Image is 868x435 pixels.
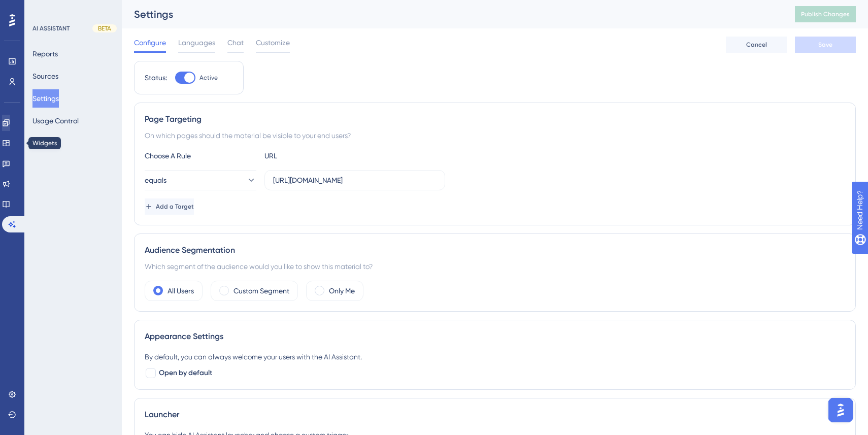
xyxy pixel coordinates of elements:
span: Need Help? [24,3,63,15]
button: Settings [32,89,59,108]
div: Choose A Rule [145,150,256,162]
iframe: UserGuiding AI Assistant Launcher [825,395,856,425]
input: yourwebsite.com/path [273,175,437,186]
div: Status: [145,72,167,84]
span: Customize [256,37,290,49]
span: Open by default [159,367,212,379]
span: equals [145,174,166,186]
div: Which segment of the audience would you like to show this material to? [145,260,845,273]
label: Custom Segment [233,285,289,297]
label: Only Me [329,285,355,297]
button: Cancel [726,37,787,53]
div: Launcher [145,409,845,421]
span: Chat [227,37,244,49]
button: Add a Target [145,198,194,215]
div: AI ASSISTANT [32,24,70,32]
div: By default, you can always welcome your users with the AI Assistant. [145,351,845,363]
button: Save [795,37,856,53]
span: Active [199,74,218,82]
div: Page Targeting [145,113,845,125]
div: On which pages should the material be visible to your end users? [145,129,845,142]
button: Reports [32,45,58,63]
button: Usage Control [32,112,79,130]
span: Save [818,41,832,49]
label: All Users [168,285,194,297]
span: Add a Target [156,203,194,211]
div: Audience Segmentation [145,244,845,256]
button: Publish Changes [795,6,856,22]
span: Configure [134,37,166,49]
div: BETA [92,24,117,32]
button: equals [145,170,256,190]
div: URL [264,150,376,162]
button: Sources [32,67,58,85]
span: Cancel [746,41,767,49]
span: Publish Changes [801,10,850,18]
div: Appearance Settings [145,330,845,343]
div: Settings [134,7,770,21]
span: Languages [178,37,215,49]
